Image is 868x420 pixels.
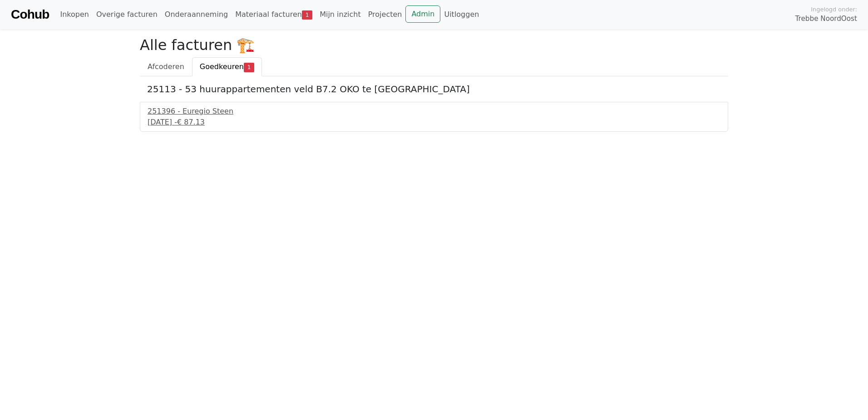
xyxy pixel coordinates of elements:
[811,5,857,14] span: Ingelogd onder:
[316,5,365,24] a: Mijn inzicht
[200,62,244,71] span: Goedkeuren
[148,106,720,128] a: 251396 - Euregio Steen[DATE] -€ 87.13
[177,118,205,126] span: € 87.13
[244,63,254,72] span: 1
[232,5,316,24] a: Materiaal facturen1
[302,10,312,20] span: 1
[161,5,232,24] a: Onderaanneming
[11,4,49,25] a: Cohub
[147,84,721,95] h5: 25113 - 53 huurappartementen veld B7.2 OKO te [GEOGRAPHIC_DATA]
[192,57,262,76] a: Goedkeuren1
[148,117,720,128] div: [DATE] -
[140,36,728,54] h2: Alle facturen 🏗️
[93,5,161,24] a: Overige facturen
[365,5,406,24] a: Projecten
[148,62,184,71] span: Afcoderen
[440,5,483,24] a: Uitloggen
[795,14,857,24] span: Trebbe NoordOost
[140,57,192,76] a: Afcoderen
[148,106,720,117] div: 251396 - Euregio Steen
[56,5,92,24] a: Inkopen
[405,5,440,23] a: Admin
